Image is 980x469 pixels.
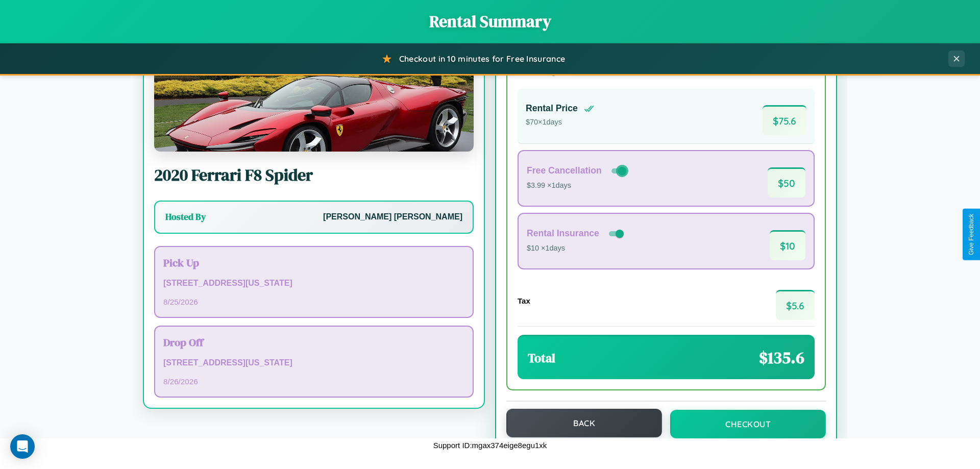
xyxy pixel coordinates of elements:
h3: Hosted By [165,211,206,223]
p: $3.99 × 1 days [527,179,628,192]
h3: Total [528,350,555,366]
h4: Free Cancellation [527,165,602,176]
div: Open Intercom Messenger [10,434,35,459]
p: [PERSON_NAME] [PERSON_NAME] [323,210,462,225]
p: 8 / 26 / 2026 [163,375,464,388]
span: $ 50 [768,167,805,198]
p: 8 / 25 / 2026 [163,295,464,309]
h4: Tax [518,297,530,305]
div: Give Feedback [968,214,975,255]
span: $ 75.6 [763,105,806,135]
span: $ 5.6 [776,290,815,320]
h4: Rental Price [526,103,578,114]
p: $10 × 1 days [527,242,626,255]
h4: Rental Insurance [527,228,599,239]
h2: 2020 Ferrari F8 Spider [154,164,474,186]
span: $ 135.6 [759,347,804,369]
p: Support ID: mgax374eige8egu1xk [433,438,547,452]
p: [STREET_ADDRESS][US_STATE] [163,356,464,371]
p: [STREET_ADDRESS][US_STATE] [163,276,464,291]
span: Checkout in 10 minutes for Free Insurance [399,54,565,64]
button: Checkout [670,410,826,438]
img: Ferrari F8 Spider [154,50,474,152]
p: $ 70 × 1 days [526,116,594,129]
button: Back [506,409,662,437]
h3: Drop Off [163,335,464,350]
span: $ 10 [770,230,805,260]
h3: Pick Up [163,255,464,270]
h1: Rental Summary [10,10,970,33]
